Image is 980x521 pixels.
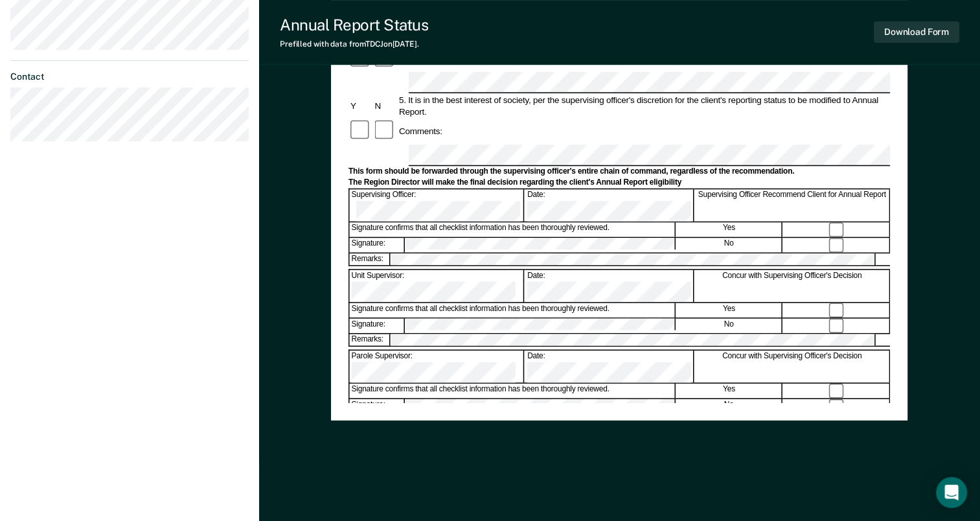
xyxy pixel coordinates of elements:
[350,384,676,398] div: Signature confirms that all checklist information has been thoroughly reviewed.
[350,399,405,413] div: Signature:
[676,238,782,252] div: No
[397,125,444,137] div: Comments:
[695,190,890,222] div: Supervising Officer Recommend Client for Annual Report
[350,351,525,382] div: Parole Supervisor:
[676,223,782,237] div: Yes
[397,95,890,118] div: 5. It is in the best interest of society, per the supervising officer's discretion for the client...
[350,190,525,222] div: Supervising Officer:
[676,384,782,398] div: Yes
[695,270,890,302] div: Concur with Supervising Officer's Decision
[348,100,372,112] div: Y
[695,351,890,382] div: Concur with Supervising Officer's Decision
[350,303,676,318] div: Signature confirms that all checklist information has been thoroughly reviewed.
[350,238,405,252] div: Signature:
[10,71,249,82] dt: Contact
[280,40,428,49] div: Prefilled with data from TDCJ on [DATE] .
[525,351,694,382] div: Date:
[350,253,391,265] div: Remarks:
[280,16,428,34] div: Annual Report Status
[350,319,405,333] div: Signature:
[874,21,959,43] button: Download Form
[525,190,694,222] div: Date:
[350,223,676,237] div: Signature confirms that all checklist information has been thoroughly reviewed.
[348,167,890,177] div: This form should be forwarded through the supervising officer's entire chain of command, regardle...
[373,100,397,112] div: N
[936,477,967,508] div: Open Intercom Messenger
[525,270,694,302] div: Date:
[676,303,782,318] div: Yes
[676,399,782,413] div: No
[350,270,525,302] div: Unit Supervisor:
[348,178,890,188] div: The Region Director will make the final decision regarding the client's Annual Report eligibility
[350,334,391,346] div: Remarks:
[676,319,782,333] div: No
